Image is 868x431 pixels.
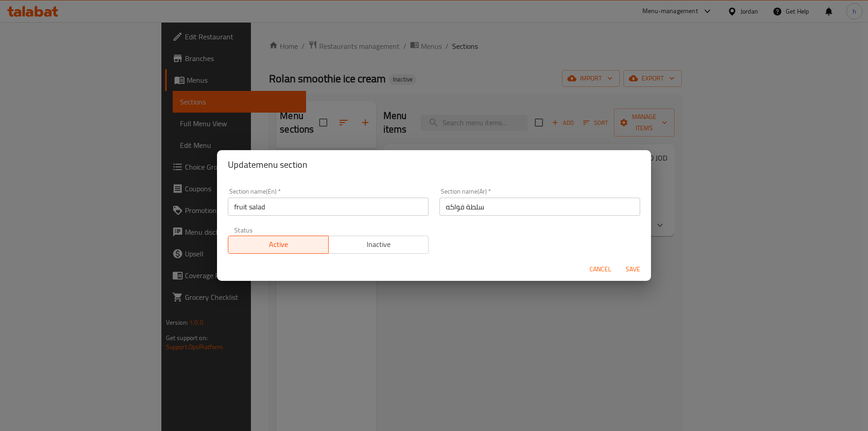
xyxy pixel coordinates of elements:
input: Please enter section name(ar) [439,198,640,216]
h2: Update menu section [228,157,640,172]
button: Active [228,236,329,254]
input: Please enter section name(en) [228,198,429,216]
span: Inactive [332,238,425,251]
span: Cancel [590,264,611,275]
span: Save [622,264,644,275]
button: Cancel [586,261,615,278]
button: Inactive [328,236,429,254]
span: Active [232,238,325,251]
button: Save [618,261,647,278]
